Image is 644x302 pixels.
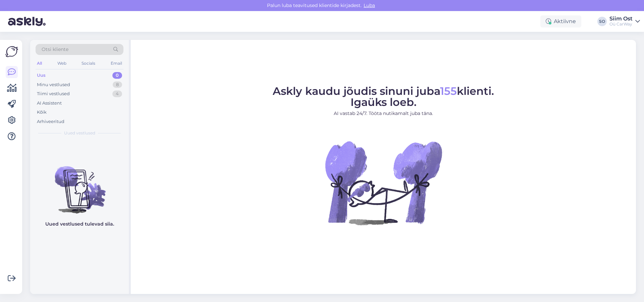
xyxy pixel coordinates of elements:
[37,81,70,88] div: Minu vestlused
[80,59,97,68] div: Socials
[42,46,68,53] span: Otsi kliente
[440,84,457,98] span: 155
[37,90,70,97] div: Tiimi vestlused
[112,90,122,97] div: 4
[273,110,494,117] p: AI vastab 24/7. Tööta nutikamalt juba täna.
[5,45,18,58] img: Askly Logo
[36,59,43,68] div: All
[30,154,129,215] img: No chats
[37,72,46,79] div: Uus
[323,122,444,243] img: No Chat active
[609,21,633,27] div: Oü CarWay
[37,118,64,125] div: Arhiveeritud
[540,15,581,27] div: Aktiivne
[113,81,122,88] div: 8
[37,109,47,116] div: Kõik
[273,84,494,109] span: Askly kaudu jõudis sinuni juba klienti. Igaüks loeb.
[45,221,114,228] p: Uued vestlused tulevad siia.
[112,72,122,79] div: 0
[609,16,640,27] a: Siim OstOü CarWay
[109,59,123,68] div: Email
[362,2,377,8] span: Luba
[56,59,68,68] div: Web
[37,100,62,107] div: AI Assistent
[64,130,95,136] span: Uued vestlused
[609,16,633,21] div: Siim Ost
[597,17,607,26] div: SO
